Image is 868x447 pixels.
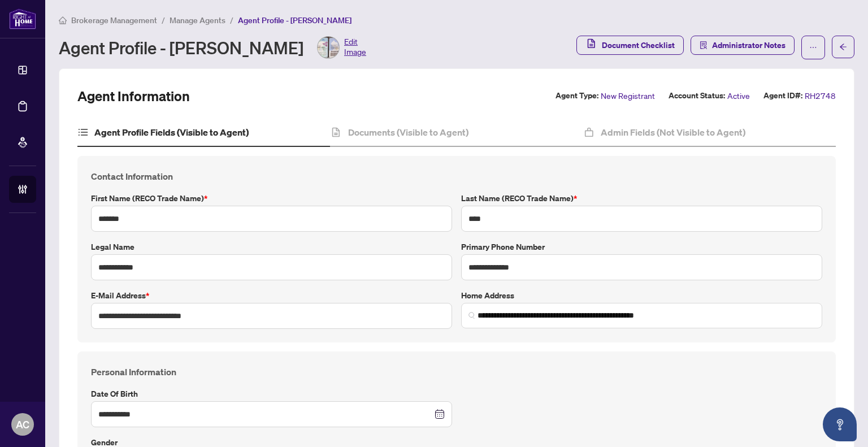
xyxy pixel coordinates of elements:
span: home [59,16,67,24]
h2: Agent Information [77,87,190,105]
h4: Documents (Visible to Agent) [348,125,468,139]
span: arrow-left [839,43,847,51]
span: AC [16,416,29,432]
span: Agent Profile - [PERSON_NAME] [238,15,351,25]
label: First Name (RECO Trade Name) [91,192,452,205]
span: Active [727,89,750,102]
label: Date of Birth [91,388,452,400]
label: Legal Name [91,241,452,253]
span: Brokerage Management [71,15,157,25]
h4: Agent Profile Fields (Visible to Agent) [94,125,249,139]
li: / [162,14,165,27]
button: Document Checklist [576,36,684,55]
span: Administrator Notes [712,36,785,54]
label: Agent Type: [555,89,598,102]
span: Edit Image [344,36,366,59]
button: Open asap [823,407,857,441]
h4: Admin Fields (Not Visible to Agent) [601,125,745,139]
label: E-mail Address [91,289,452,302]
span: ellipsis [809,44,817,51]
span: Manage Agents [170,15,225,25]
label: Last Name (RECO Trade Name) [461,192,822,205]
div: Agent Profile - [PERSON_NAME] [59,36,366,59]
span: solution [700,41,708,49]
h4: Personal Information [91,365,822,379]
img: Profile Icon [318,37,339,58]
button: Administrator Notes [691,36,795,55]
li: / [230,14,233,27]
label: Agent ID#: [763,89,802,102]
label: Account Status: [669,89,725,102]
img: search_icon [468,312,475,319]
h4: Contact Information [91,170,822,183]
label: Home Address [461,289,822,302]
span: Document Checklist [602,36,675,54]
img: logo [9,8,36,29]
span: RH2748 [805,89,836,102]
label: Primary Phone Number [461,241,822,253]
span: New Registrant [601,89,655,102]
